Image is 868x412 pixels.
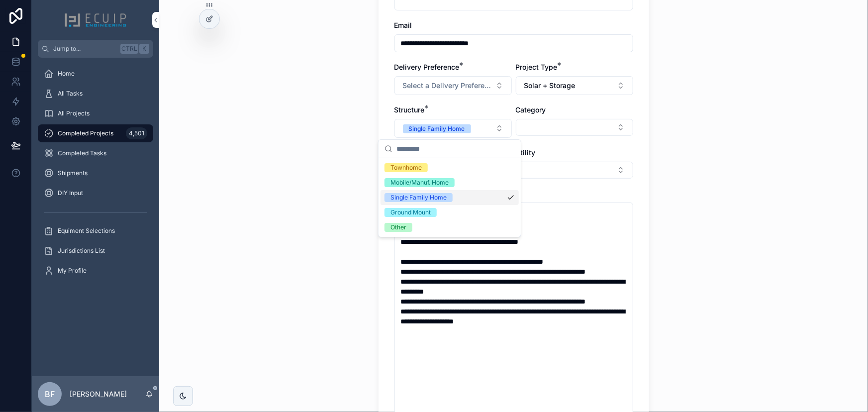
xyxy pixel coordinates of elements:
[38,242,153,260] a: Jurisdictions List
[390,193,447,202] div: Single Family Home
[58,129,113,137] span: Completed Projects
[38,85,153,103] a: All Tasks
[38,184,153,202] a: DIY Input
[38,222,153,240] a: Equiment Selections
[140,45,148,53] span: K
[58,149,106,157] span: Completed Tasks
[394,63,460,71] span: Delivery Preference
[32,58,159,293] div: scrollable content
[516,162,633,179] button: Select Button
[390,223,406,232] div: Other
[58,267,87,275] span: My Profile
[38,144,153,162] a: Completed Tasks
[390,163,422,172] div: Townhome
[38,124,153,142] a: Completed Projects4,501
[38,262,153,280] a: My Profile
[58,247,105,255] span: Jurisdictions List
[58,189,83,197] span: DIY Input
[394,119,512,138] button: Select Button
[45,388,55,400] span: BF
[379,158,521,237] div: Suggestions
[524,81,576,91] span: Solar + Storage
[516,148,536,157] span: Utility
[516,105,546,114] span: Category
[516,119,633,136] button: Select Button
[409,124,465,133] div: Single Family Home
[120,44,138,54] span: Ctrl
[38,164,153,182] a: Shipments
[126,127,147,139] div: 4,501
[38,65,153,83] a: Home
[403,81,491,91] span: Select a Delivery Preference
[58,90,83,98] span: All Tasks
[58,70,75,78] span: Home
[38,40,153,58] button: Jump to...CtrlK
[394,21,412,29] span: Email
[58,227,115,235] span: Equiment Selections
[53,45,116,53] span: Jump to...
[38,104,153,122] a: All Projects
[70,389,127,399] p: [PERSON_NAME]
[58,169,88,177] span: Shipments
[516,76,633,95] button: Select Button
[516,63,558,71] span: Project Type
[58,109,90,117] span: All Projects
[390,208,431,217] div: Ground Mount
[64,12,127,28] img: App logo
[394,105,425,114] span: Structure
[394,76,512,95] button: Select Button
[390,178,449,187] div: Mobile/Manuf. Home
